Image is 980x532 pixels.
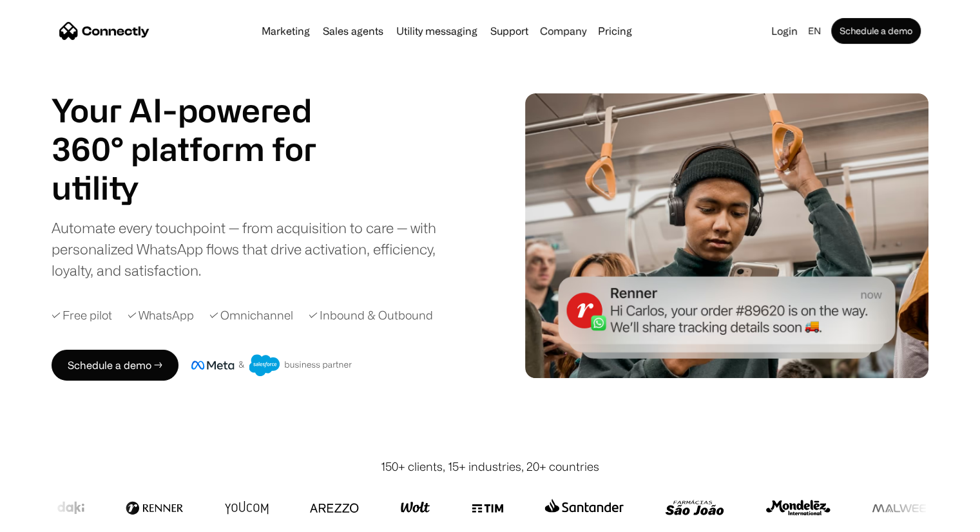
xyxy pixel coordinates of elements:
[540,22,586,40] div: Company
[536,22,590,40] div: Company
[52,350,178,381] a: Schedule a demo →
[318,26,389,36] a: Sales agents
[128,307,194,324] div: ✓ WhatsApp
[209,307,293,324] div: ✓ Omnichannel
[831,18,921,44] a: Schedule a demo
[52,91,348,168] h1: Your AI-powered 360° platform for
[52,217,457,281] div: Automate every touchpoint — from acquisition to care — with personalized WhatsApp flows that driv...
[52,168,348,207] div: 3 of 4
[391,26,483,36] a: Utility messaging
[52,307,112,324] div: ✓ Free pilot
[808,22,821,40] div: en
[52,168,348,207] div: carousel
[52,168,348,207] h1: utility
[309,307,433,324] div: ✓ Inbound & Outbound
[26,509,77,527] ul: Language list
[191,354,352,376] img: Meta and Salesforce business partner badge.
[593,26,637,36] a: Pricing
[256,26,315,36] a: Marketing
[13,508,77,527] aside: Language selected: English
[485,26,533,36] a: Support
[59,21,149,41] a: home
[381,458,599,475] div: 150+ clients, 15+ industries, 20+ countries
[803,22,829,40] div: en
[766,22,803,40] a: Login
